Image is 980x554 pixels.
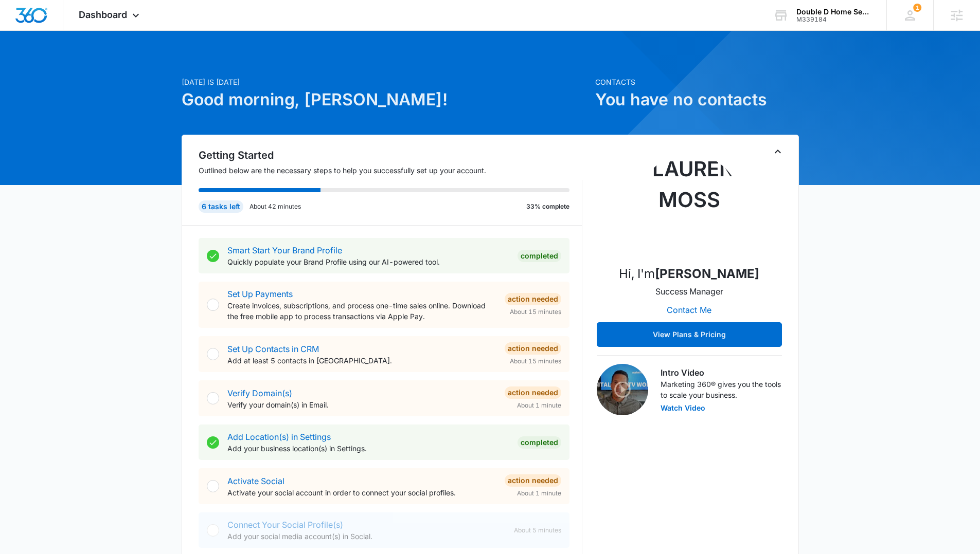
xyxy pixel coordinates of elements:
[796,16,871,23] div: account id
[913,4,921,12] div: notifications count
[227,432,331,442] a: Add Location(s) in Settings
[510,357,561,366] span: About 15 minutes
[655,285,723,298] p: Success Manager
[199,200,243,213] div: 6 tasks left
[227,476,284,486] a: Activate Social
[597,322,782,347] button: View Plans & Pricing
[199,165,582,176] p: Outlined below are the necessary steps to help you successfully set up your account.
[597,364,648,415] img: Intro Video
[227,300,496,322] p: Create invoices, subscriptions, and process one-time sales online. Download the free mobile app t...
[79,9,127,20] span: Dashboard
[619,265,759,283] p: Hi, I'm
[656,298,722,322] button: Contact Me
[227,443,509,454] p: Add your business location(s) in Settings.
[505,293,561,305] div: Action Needed
[638,154,741,256] img: Lauren Moss
[518,436,561,449] div: Completed
[517,401,561,410] span: About 1 minute
[505,474,561,487] div: Action Needed
[227,245,342,255] a: Smart Start Your Brand Profile
[505,386,561,399] div: Action Needed
[661,379,782,400] p: Marketing 360® gives you the tools to scale your business.
[182,87,589,112] h1: Good morning, [PERSON_NAME]!
[526,202,569,211] p: 33% complete
[661,404,705,412] button: Watch Video
[227,355,496,366] p: Add at least 5 contacts in [GEOGRAPHIC_DATA].
[595,87,799,112] h1: You have no contacts
[227,531,506,542] p: Add your social media account(s) in Social.
[661,366,782,379] h3: Intro Video
[227,487,496,498] p: Activate your social account in order to connect your social profiles.
[250,202,301,211] p: About 42 minutes
[772,145,784,158] button: Toggle Collapse
[227,256,509,267] p: Quickly populate your Brand Profile using our AI-powered tool.
[227,344,319,354] a: Set Up Contacts in CRM
[796,8,871,16] div: account name
[595,77,799,87] p: Contacts
[510,307,561,317] span: About 15 minutes
[505,342,561,355] div: Action Needed
[655,266,759,281] strong: [PERSON_NAME]
[199,147,582,163] h2: Getting Started
[514,526,561,535] span: About 5 minutes
[182,77,589,87] p: [DATE] is [DATE]
[227,399,496,410] p: Verify your domain(s) in Email.
[518,250,561,262] div: Completed
[227,388,292,398] a: Verify Domain(s)
[517,489,561,498] span: About 1 minute
[227,289,293,299] a: Set Up Payments
[913,4,921,12] span: 1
